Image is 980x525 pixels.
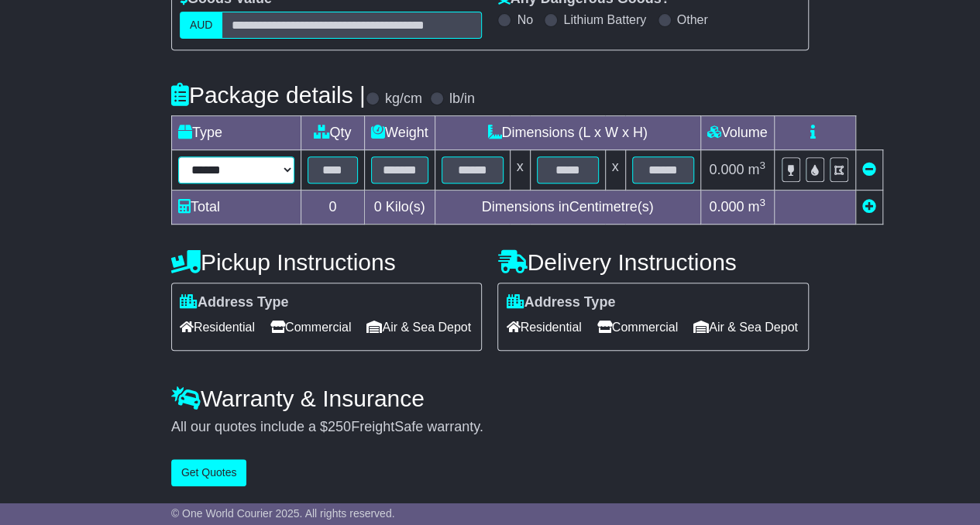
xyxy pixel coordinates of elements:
td: Total [171,190,301,225]
label: Address Type [180,294,289,311]
td: Volume [700,116,774,150]
span: m [748,162,765,177]
sup: 3 [759,160,765,171]
h4: Pickup Instructions [171,249,483,275]
td: Weight [364,116,435,150]
button: Get Quotes [171,459,247,486]
label: lb/in [449,91,475,108]
label: No [517,12,532,27]
div: All our quotes include a $ FreightSafe warranty. [171,419,809,436]
label: Address Type [506,294,615,311]
td: Kilo(s) [364,190,435,225]
a: Remove this item [862,162,876,177]
span: 0.000 [709,199,744,214]
td: Type [171,116,301,150]
span: 0 [374,199,382,214]
span: Residential [180,315,255,339]
span: Commercial [597,315,678,339]
span: 250 [328,419,351,434]
span: © One World Courier 2025. All rights reserved. [171,507,395,520]
span: m [748,199,765,214]
a: Add new item [862,199,876,214]
td: x [510,150,530,190]
h4: Warranty & Insurance [171,386,809,411]
span: Air & Sea Depot [693,315,798,339]
span: Commercial [270,315,351,339]
span: Residential [506,315,581,339]
label: AUD [180,12,223,39]
label: Lithium Battery [563,12,646,27]
span: Air & Sea Depot [366,315,471,339]
td: Dimensions (L x W x H) [435,116,700,150]
td: x [605,150,625,190]
label: Other [677,12,708,27]
h4: Package details | [171,82,366,108]
sup: 3 [759,197,765,208]
td: Dimensions in Centimetre(s) [435,190,700,225]
span: 0.000 [709,162,744,177]
td: 0 [301,190,364,225]
label: kg/cm [385,91,422,108]
td: Qty [301,116,364,150]
h4: Delivery Instructions [497,249,809,275]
